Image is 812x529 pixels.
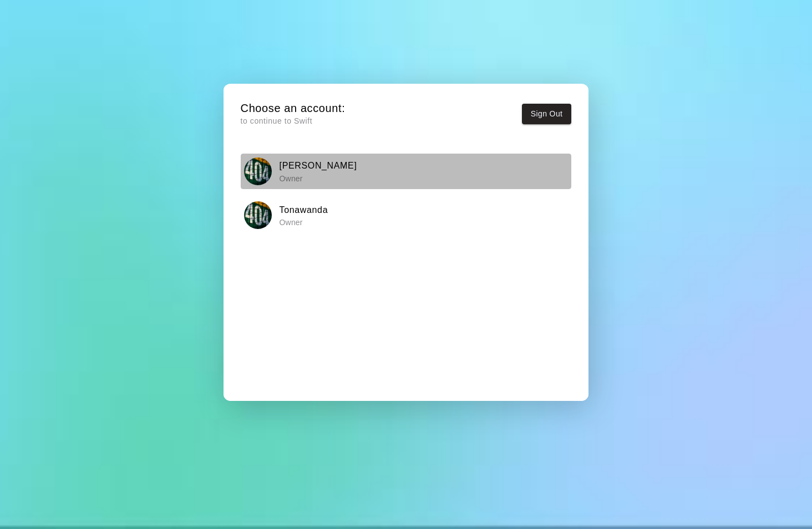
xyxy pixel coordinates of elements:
[280,173,357,184] p: Owner
[244,157,272,185] img: Clarence
[244,201,272,229] img: Tonawanda
[241,198,572,233] button: TonawandaTonawanda Owner
[241,154,572,189] button: Clarence[PERSON_NAME] Owner
[241,115,346,127] p: to continue to Swift
[280,203,328,217] h6: Tonawanda
[241,101,346,116] h5: Choose an account:
[280,217,328,228] p: Owner
[522,104,572,124] button: Sign Out
[280,159,357,173] h6: [PERSON_NAME]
